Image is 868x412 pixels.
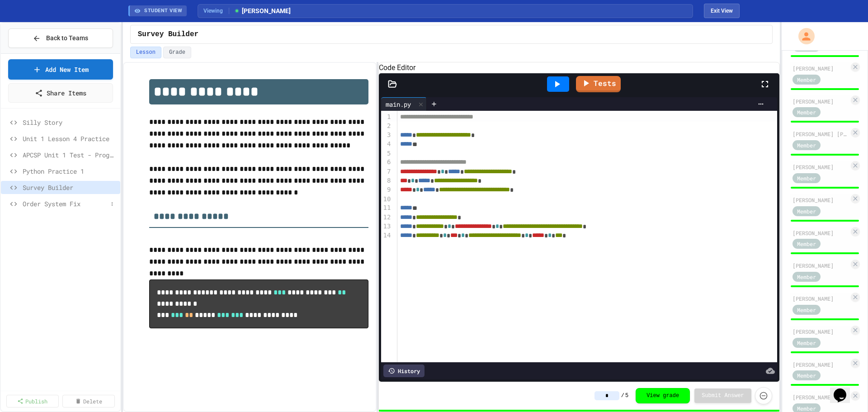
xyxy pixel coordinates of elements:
div: 11 [381,204,392,213]
button: Lesson [130,47,161,58]
span: Member [797,108,816,116]
div: [PERSON_NAME] [793,261,849,270]
div: 13 [381,222,392,231]
button: View grade [636,388,690,403]
div: [PERSON_NAME] [793,229,849,237]
a: Tests [576,76,621,92]
div: [PERSON_NAME] [PERSON_NAME] [793,130,849,138]
div: [PERSON_NAME] [793,97,849,105]
span: Member [797,273,816,281]
div: [PERSON_NAME] [793,64,849,72]
span: Member [797,174,816,182]
div: [PERSON_NAME] [793,393,849,401]
div: [PERSON_NAME] [793,163,849,171]
span: Python Practice 1 [23,166,117,176]
div: 4 [381,140,392,149]
div: 8 [381,176,392,185]
div: 9 [381,185,392,194]
span: Member [797,240,816,248]
span: Order System Fix [23,199,108,208]
span: Viewing [203,7,229,15]
span: Unit 1 Lesson 4 Practice [23,134,117,143]
span: APCSP Unit 1 Test - Programming Question [23,150,117,160]
span: Member [797,141,816,149]
div: [PERSON_NAME] [793,327,849,336]
button: Force resubmission of student's answer (Admin only) [755,387,772,404]
div: 12 [381,213,392,222]
div: 6 [381,158,392,167]
div: My Account [789,26,817,47]
div: main.py [381,99,415,109]
a: Add New Item [8,59,113,80]
div: [PERSON_NAME] [793,196,849,204]
div: History [383,365,425,377]
div: 3 [381,131,392,140]
span: Member [797,76,816,84]
span: Member [797,339,816,347]
span: Member [797,306,816,314]
span: Member [797,371,816,379]
span: Survey Builder [138,29,198,40]
span: Silly Story [23,118,117,127]
span: STUDENT VIEW [144,7,182,15]
a: Delete [62,395,115,407]
a: Share Items [8,83,113,103]
div: [PERSON_NAME] [793,360,849,369]
div: 1 [381,113,392,122]
span: Back to Teams [46,33,88,43]
span: Member [797,207,816,215]
span: Survey Builder [23,183,117,192]
div: main.py [381,97,427,111]
div: 14 [381,231,392,240]
span: 5 [625,392,628,399]
button: Exit student view [704,4,740,18]
div: [PERSON_NAME] [793,294,849,303]
a: Publish [6,395,59,407]
button: Submit Answer [694,388,751,403]
button: More options [108,199,117,208]
span: / [621,392,624,399]
div: 10 [381,195,392,204]
div: 5 [381,149,392,158]
div: 2 [381,122,392,131]
iframe: chat widget [830,376,859,403]
div: 7 [381,167,392,176]
button: Back to Teams [8,28,113,48]
span: Submit Answer [702,392,744,399]
button: Grade [163,47,191,58]
h6: Code Editor [379,62,779,73]
span: [PERSON_NAME] [234,6,291,16]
